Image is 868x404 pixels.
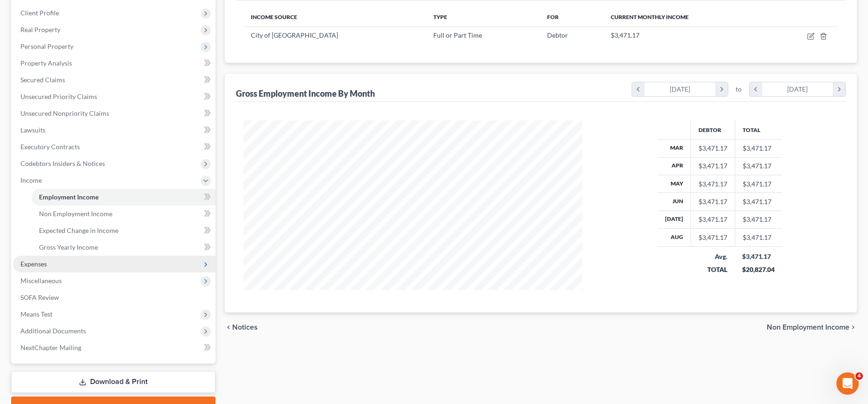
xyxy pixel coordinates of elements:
span: Type [433,13,447,20]
span: Employment Income [39,193,98,201]
th: Aug [658,229,691,246]
span: Codebtors Insiders & Notices [20,159,105,167]
a: SOFA Review [13,289,215,306]
div: [DATE] [645,82,716,96]
span: Additional Documents [20,327,86,335]
span: to [736,85,742,94]
div: $3,471.17 [742,252,775,261]
a: Non Employment Income [32,205,215,222]
a: Unsecured Nonpriority Claims [13,105,215,122]
a: NextChapter Mailing [13,339,215,356]
span: Secured Claims [20,76,65,84]
span: Real Property [20,26,60,33]
td: $3,471.17 [735,157,782,175]
div: Avg. [698,252,727,261]
span: Debtor [547,31,568,39]
a: Unsecured Priority Claims [13,88,215,105]
div: $3,471.17 [698,179,727,189]
span: $3,471.17 [611,31,640,39]
i: chevron_left [632,82,645,96]
span: Current Monthly Income [611,13,689,20]
div: TOTAL [698,265,727,274]
div: $20,827.04 [742,265,775,274]
td: $3,471.17 [735,229,782,246]
div: $3,471.17 [698,215,727,224]
a: Executory Contracts [13,139,215,155]
span: Income [20,176,42,184]
span: Gross Yearly Income [39,243,98,251]
th: Mar [658,139,691,157]
i: chevron_right [715,82,728,96]
span: City of [GEOGRAPHIC_DATA] [251,31,338,39]
span: 4 [855,372,863,380]
i: chevron_right [833,82,845,96]
span: NextChapter Mailing [20,344,81,351]
i: chevron_left [750,82,762,96]
span: Income Source [251,13,297,20]
td: $3,471.17 [735,175,782,192]
span: Lawsuits [20,126,46,134]
button: chevron_left Notices [225,324,258,331]
i: chevron_left [225,324,232,331]
span: Non Employment Income [767,324,849,331]
span: Property Analysis [20,59,72,67]
button: Non Employment Income chevron_right [767,324,857,331]
span: Means Test [20,310,52,318]
span: Full or Part Time [433,31,482,39]
div: $3,471.17 [698,197,727,206]
span: Notices [232,324,258,331]
span: Personal Property [20,42,73,50]
div: $3,471.17 [698,144,727,153]
td: $3,471.17 [735,139,782,157]
th: [DATE] [658,211,691,228]
th: Total [735,120,782,139]
td: $3,471.17 [735,211,782,228]
a: Secured Claims [13,72,215,88]
iframe: Intercom live chat [836,372,859,395]
span: For [547,13,559,20]
a: Download & Print [11,371,215,393]
span: Unsecured Nonpriority Claims [20,109,109,117]
span: Unsecured Priority Claims [20,93,97,100]
div: [DATE] [762,82,833,96]
span: Client Profile [20,9,59,17]
span: Non Employment Income [39,210,112,218]
span: Expenses [20,260,47,268]
a: Lawsuits [13,122,215,139]
th: Jun [658,193,691,211]
a: Employment Income [32,189,215,205]
i: chevron_right [849,324,857,331]
span: SOFA Review [20,293,59,301]
span: Expected Change in Income [39,226,118,234]
div: Gross Employment Income By Month [236,88,375,99]
span: Executory Contracts [20,143,80,151]
div: $3,471.17 [698,161,727,171]
div: $3,471.17 [698,233,727,242]
th: May [658,175,691,192]
td: $3,471.17 [735,193,782,211]
th: Debtor [691,120,735,139]
a: Gross Yearly Income [32,239,215,256]
span: Miscellaneous [20,277,62,285]
a: Property Analysis [13,55,215,72]
th: Apr [658,157,691,175]
a: Expected Change in Income [32,222,215,239]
